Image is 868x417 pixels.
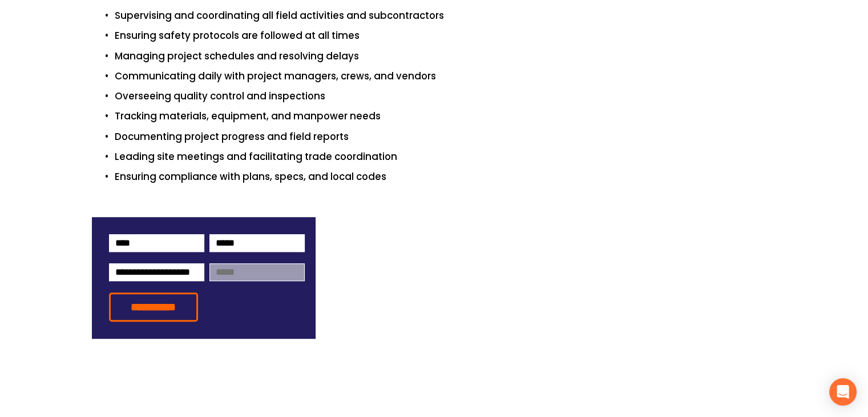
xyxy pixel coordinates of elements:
[115,49,777,64] p: Managing project schedules and resolving delays
[115,8,777,23] p: Supervising and coordinating all field activities and subcontractors
[115,28,777,43] p: Ensuring safety protocols are followed at all times
[115,149,777,165] p: Leading site meetings and facilitating trade coordination
[115,89,777,104] p: Overseeing quality control and inspections
[115,69,777,84] p: Communicating daily with project managers, crews, and vendors
[115,109,777,124] p: Tracking materials, equipment, and manpower needs
[115,169,777,185] p: Ensuring compliance with plans, specs, and local codes
[829,378,857,406] div: Open Intercom Messenger
[115,129,777,145] p: Documenting project progress and field reports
